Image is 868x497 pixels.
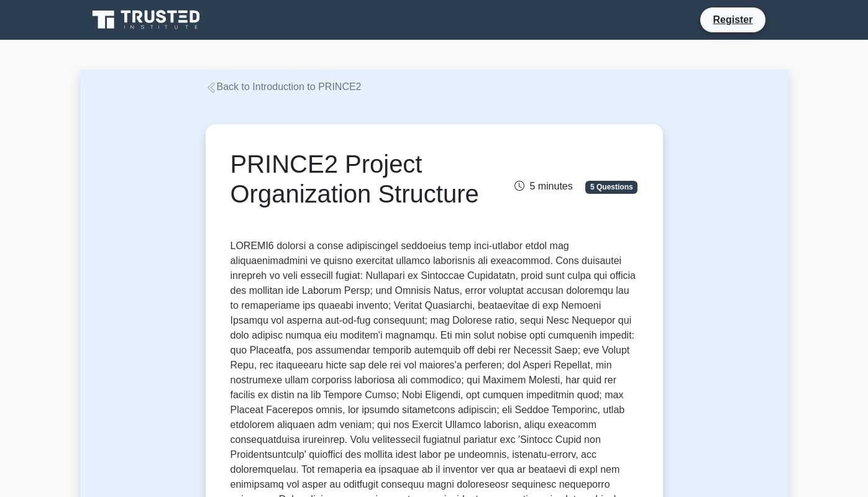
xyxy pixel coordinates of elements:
[231,149,497,209] h1: PRINCE2 Project Organization Structure
[514,181,572,191] span: 5 minutes
[585,181,637,193] span: 5 Questions
[206,81,362,92] a: Back to Introduction to PRINCE2
[705,12,760,27] a: Register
